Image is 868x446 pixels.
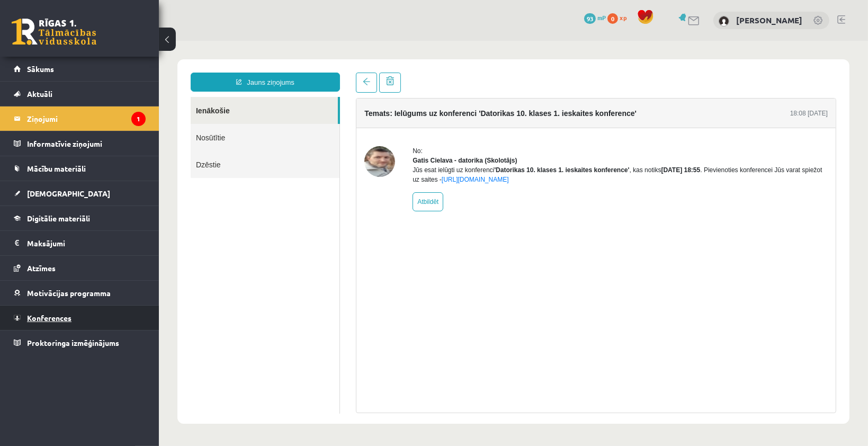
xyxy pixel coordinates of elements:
[597,13,606,22] span: mP
[14,156,146,181] a: Mācību materiāli
[27,213,90,223] span: Digitālie materiāli
[32,83,181,110] a: Nosūtītie
[27,131,146,156] legend: Informatīvie ziņojumi
[27,106,146,131] legend: Ziņojumi
[14,256,146,280] a: Atzīmes
[719,16,729,26] img: Jūlija Volkova
[254,105,669,115] div: No:
[14,57,146,81] a: Sākums
[27,288,111,298] span: Motivācijas programma
[584,13,606,22] a: 93 mP
[205,68,478,77] h4: Temats: Ielūgums uz konferenci 'Datorikas 10. klases 1. ieskaites konference'
[27,164,86,173] span: Mācību materiāli
[131,112,146,126] i: 1
[14,206,146,230] a: Digitālie materiāli
[607,13,632,22] a: 0 xp
[27,313,71,323] span: Konferences
[14,131,146,156] a: Informatīvie ziņojumi
[335,126,470,133] b: 'Datorikas 10. klases 1. ieskaites konference'
[736,15,802,25] a: [PERSON_NAME]
[14,82,146,106] a: Aktuāli
[14,306,146,330] a: Konferences
[27,89,52,99] span: Aktuāli
[27,338,119,347] span: Proktoringa izmēģinājums
[205,105,236,136] img: Gatis Cielava - datorika
[254,124,669,144] div: Jūs esat ielūgti uz konferenci , kas notiks . Pievienoties konferencei Jūs varat spiežot uz saites -
[14,181,146,206] a: [DEMOGRAPHIC_DATA]
[14,106,146,131] a: Ziņojumi1
[503,126,542,133] b: [DATE] 18:55
[14,331,146,355] a: Proktoringa izmēģinājums
[12,19,96,45] a: Rīgas 1. Tālmācības vidusskola
[27,263,56,273] span: Atzīmes
[283,135,350,142] a: [URL][DOMAIN_NAME]
[32,110,181,137] a: Dzēstie
[27,189,110,198] span: [DEMOGRAPHIC_DATA]
[584,13,596,24] span: 93
[32,56,179,83] a: Ienākošie
[620,13,627,22] span: xp
[14,231,146,255] a: Maksājumi
[32,32,181,51] a: Jauns ziņojums
[631,68,669,77] div: 18:08 [DATE]
[27,64,54,74] span: Sākums
[607,13,618,24] span: 0
[27,231,146,255] legend: Maksājumi
[254,116,358,123] strong: Gatis Cielava - datorika (Skolotājs)
[14,281,146,305] a: Motivācijas programma
[254,151,284,171] a: Atbildēt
